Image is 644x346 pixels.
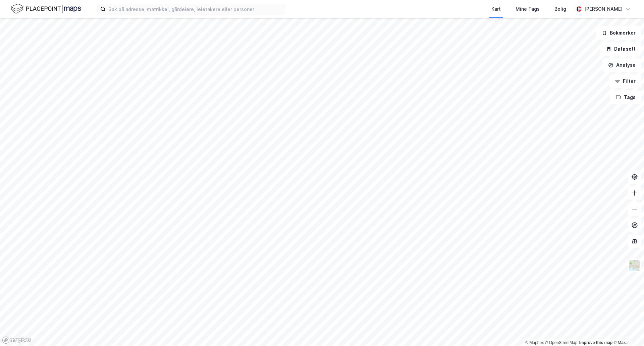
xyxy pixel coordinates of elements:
[525,340,544,345] a: Mapbox
[579,340,612,345] a: Improve this map
[11,3,81,15] img: logo.f888ab2527a4732fd821a326f86c7f29.svg
[600,42,641,56] button: Datasett
[491,5,501,13] div: Kart
[516,5,540,13] div: Mine Tags
[545,340,578,345] a: OpenStreetMap
[610,91,641,104] button: Tags
[628,259,641,272] img: Z
[602,58,641,72] button: Analyse
[610,314,644,346] div: Kontrollprogram for chat
[596,26,641,40] button: Bokmerker
[106,4,285,14] input: Søk på adresse, matrikkel, gårdeiere, leietakere eller personer
[584,5,623,13] div: [PERSON_NAME]
[609,75,641,88] button: Filter
[554,5,566,13] div: Bolig
[610,314,644,346] iframe: Chat Widget
[2,336,32,344] a: Mapbox homepage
